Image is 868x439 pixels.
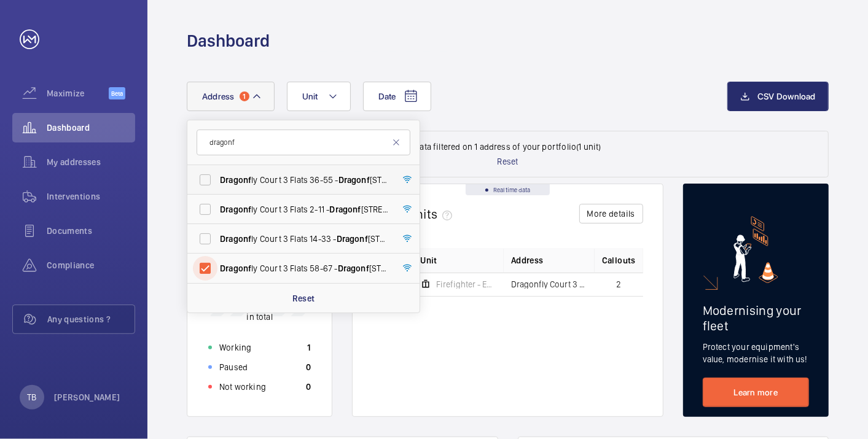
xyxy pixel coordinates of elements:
span: Dragonf [220,234,251,244]
p: Working [219,341,251,354]
span: ly Court 3 Flats 58-67 - [STREET_ADDRESS] [220,262,389,274]
a: Learn more [703,378,809,407]
p: Reset [292,292,315,305]
input: Search by address [197,130,410,155]
h1: Dashboard [187,29,270,52]
span: Unit [302,91,318,101]
span: Dragonf [329,204,361,214]
button: Date [363,82,431,111]
p: Paused [219,361,248,373]
span: Dragonfly Court 3 Flats 58-67 - Dragonfly Court 3 Flats 58-67 [511,280,587,289]
span: Beta [109,87,125,99]
span: CSV Download [757,91,816,101]
p: [PERSON_NAME] [54,391,120,403]
span: 2 [616,280,621,289]
p: Reset [498,155,518,168]
p: TB [27,391,36,403]
button: Unit [287,82,351,111]
p: Data filtered on 1 address of your portfolio (1 unit) [414,141,601,153]
span: Unit [420,254,437,266]
span: Dashboard [47,122,135,134]
span: ly Court 3 Flats 14-33 - [STREET_ADDRESS] [220,233,389,245]
p: 0 [306,361,311,373]
p: 1 [307,341,311,354]
button: CSV Download [727,82,829,111]
span: Firefighter - EPL No 4 Flats 58-67 [436,280,496,289]
span: units [409,206,458,222]
span: Date [378,91,396,101]
button: Address1 [187,82,275,111]
span: ly Court 3 Flats 2-11 - [STREET_ADDRESS] [220,203,389,216]
img: marketing-card.svg [733,216,778,283]
p: Protect your equipment's value, modernise it with us! [703,341,809,365]
span: Any questions ? [47,313,135,325]
span: Dragonf [337,234,368,244]
span: Callouts [602,254,636,266]
span: Address [202,91,235,101]
span: Dragonf [220,263,251,273]
span: ly Court 3 Flats 36-55 - [STREET_ADDRESS] [220,174,389,186]
h2: Modernising your fleet [703,303,809,333]
span: Dragonf [220,175,251,185]
p: Not working [219,381,266,393]
span: Dragonf [338,175,370,185]
span: Maximize [47,87,109,99]
p: 0 [306,381,311,393]
span: Documents [47,225,135,237]
span: Dragonf [338,263,369,273]
button: More details [579,204,643,223]
span: My addresses [47,156,135,168]
span: Dragonf [220,204,251,214]
span: Compliance [47,259,135,271]
span: Interventions [47,190,135,203]
span: Address [511,254,543,266]
span: 1 [240,91,249,101]
div: Real time data [466,184,550,195]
